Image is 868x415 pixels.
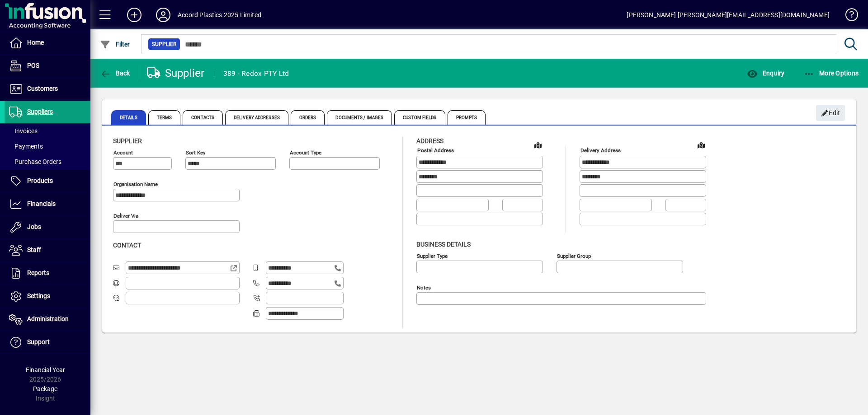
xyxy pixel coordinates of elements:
[5,285,90,308] a: Settings
[5,193,90,215] a: Financials
[152,40,176,49] span: Supplier
[225,110,288,125] span: Delivery Addresses
[802,65,861,81] button: More Options
[9,127,38,135] span: Invoices
[9,158,61,165] span: Purchase Orders
[27,200,56,207] span: Financials
[557,252,591,259] mat-label: Supplier group
[416,241,471,248] span: Business details
[27,85,58,92] span: Customers
[5,239,90,261] a: Staff
[27,108,53,115] span: Suppliers
[291,110,325,125] span: Orders
[27,292,50,299] span: Settings
[113,149,133,156] mat-label: Account
[113,181,158,187] mat-label: Organisation name
[745,65,787,81] button: Enquiry
[27,223,41,230] span: Jobs
[27,315,69,322] span: Administration
[98,65,132,81] button: Back
[5,331,90,354] a: Support
[33,385,57,392] span: Package
[5,308,90,331] a: Administration
[417,252,448,259] mat-label: Supplier type
[394,110,445,125] span: Custom Fields
[5,32,90,54] a: Home
[27,177,53,184] span: Products
[186,149,205,156] mat-label: Sort key
[694,138,708,152] a: View on map
[9,143,43,150] span: Payments
[27,62,39,69] span: POS
[5,216,90,238] a: Jobs
[120,7,149,23] button: Add
[113,137,142,145] span: Supplier
[5,123,90,139] a: Invoices
[821,106,840,121] span: Edit
[5,78,90,100] a: Customers
[149,7,178,23] button: Profile
[27,246,41,253] span: Staff
[5,170,90,192] a: Products
[290,149,321,156] mat-label: Account Type
[27,269,49,276] span: Reports
[90,65,140,81] app-page-header-button: Back
[816,105,845,121] button: Edit
[113,213,138,219] mat-label: Deliver via
[627,8,830,22] div: [PERSON_NAME] [PERSON_NAME][EMAIL_ADDRESS][DOMAIN_NAME]
[98,36,132,52] button: Filter
[416,137,443,145] span: Address
[223,66,289,81] div: 389 - Redox PTY Ltd
[26,366,65,373] span: Financial Year
[804,70,859,77] span: More Options
[100,41,130,48] span: Filter
[183,110,223,125] span: Contacts
[531,138,545,152] a: View on map
[27,39,44,46] span: Home
[178,8,261,22] div: Accord Plastics 2025 Limited
[5,55,90,77] a: POS
[147,66,205,80] div: Supplier
[327,110,392,125] span: Documents / Images
[100,70,130,77] span: Back
[747,70,784,77] span: Enquiry
[148,110,181,125] span: Terms
[27,338,50,345] span: Support
[448,110,486,125] span: Prompts
[417,284,431,290] mat-label: Notes
[839,2,857,31] a: Knowledge Base
[5,139,90,154] a: Payments
[5,262,90,284] a: Reports
[5,154,90,169] a: Purchase Orders
[113,242,141,249] span: Contact
[111,110,146,125] span: Details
